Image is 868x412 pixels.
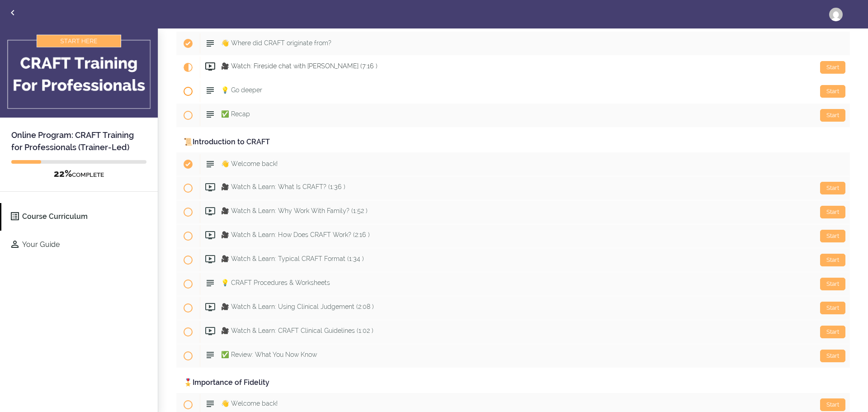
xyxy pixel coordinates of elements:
a: Current item Start 🎥 Watch: Fireside chat with [PERSON_NAME] (7:16 ) [176,56,850,79]
span: Completed item [176,32,200,55]
span: 🎥 Watch: Fireside chat with [PERSON_NAME] (7:16 ) [221,62,377,70]
a: Course Curriculum [1,203,158,231]
img: angie@wethevillage.co [829,8,843,21]
div: COMPLETE [11,168,146,180]
a: Completed item 👋 Welcome back! [176,152,850,176]
a: Start 🎥 Watch & Learn: How Does CRAFT Work? (2:16 ) [176,224,850,248]
span: ✅ Recap [221,110,250,118]
span: 22% [54,168,72,179]
span: 💡 Go deeper [221,86,262,94]
span: 👋 Welcome back! [221,160,278,167]
div: Start [820,109,845,122]
div: Start [820,182,845,194]
a: Start 🎥 Watch & Learn: Typical CRAFT Format (1:34 ) [176,248,850,272]
div: Start [820,230,845,242]
svg: Back to courses [7,7,18,18]
div: Start [820,85,845,98]
div: Start [820,206,845,218]
div: 🎖️Importance of Fidelity [176,373,850,393]
span: 🎥 Watch & Learn: Why Work With Family? (1:52 ) [221,207,368,214]
span: 🎥 Watch & Learn: CRAFT Clinical Guidelines (1:02 ) [221,327,373,334]
span: 🎥 Watch & Learn: Using Clinical Judgement (2:08 ) [221,303,374,310]
span: 🎥 Watch & Learn: What Is CRAFT? (1:36 ) [221,183,345,190]
div: Start [820,61,845,74]
a: Back to courses [0,0,25,27]
span: 👋 Welcome back! [221,400,278,407]
div: Start [820,302,845,314]
a: Start 🎥 Watch & Learn: Why Work With Family? (1:52 ) [176,200,850,224]
span: Completed item [176,152,200,176]
div: Start [820,350,845,362]
a: Completed item 👋 Where did CRAFT originate from? [176,32,850,55]
a: Start 🎥 Watch & Learn: What Is CRAFT? (1:36 ) [176,176,850,200]
div: Start [820,254,845,266]
div: 📜Introduction to CRAFT [176,132,850,152]
div: Start [820,326,845,338]
span: 🎥 Watch & Learn: How Does CRAFT Work? (2:16 ) [221,231,370,238]
span: Current item [176,56,200,79]
a: Start ✅ Recap [176,104,850,127]
span: 💡 CRAFT Procedures & Worksheets [221,279,330,286]
a: Start ✅ Review: What You Now Know [176,344,850,368]
div: Start [820,398,845,411]
a: Your Guide [1,231,158,259]
span: 👋 Where did CRAFT originate from? [221,39,331,47]
a: Start 💡 CRAFT Procedures & Worksheets [176,272,850,296]
a: Start 🎥 Watch & Learn: Using Clinical Judgement (2:08 ) [176,296,850,320]
a: Start 🎥 Watch & Learn: CRAFT Clinical Guidelines (1:02 ) [176,320,850,344]
a: Start 💡 Go deeper [176,80,850,103]
span: 🎥 Watch & Learn: Typical CRAFT Format (1:34 ) [221,255,364,262]
span: ✅ Review: What You Now Know [221,351,317,358]
div: Start [820,278,845,290]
